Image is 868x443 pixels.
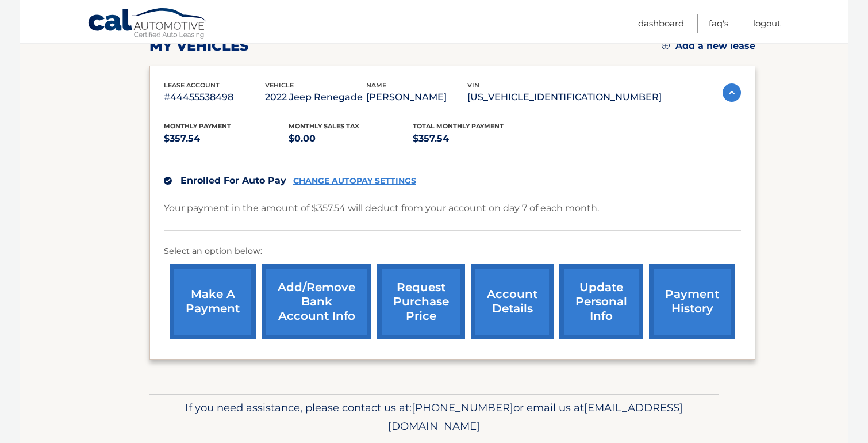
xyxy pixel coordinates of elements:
[164,81,220,89] span: lease account
[638,14,684,33] a: Dashboard
[293,176,416,186] a: CHANGE AUTOPAY SETTINGS
[413,131,537,147] p: $357.54
[377,264,465,339] a: request purchase price
[265,81,294,89] span: vehicle
[164,122,231,130] span: Monthly Payment
[559,264,643,339] a: update personal info
[164,177,172,185] img: check.svg
[164,131,289,147] p: $357.54
[180,175,286,186] span: Enrolled For Auto Pay
[467,81,479,89] span: vin
[467,89,662,105] p: [US_VEHICLE_IDENTIFICATION_NUMBER]
[723,83,741,102] img: accordion-active.svg
[164,89,265,105] p: #44455538498
[753,14,781,33] a: Logout
[289,122,359,130] span: Monthly sales Tax
[262,264,371,339] a: Add/Remove bank account info
[412,401,513,414] span: [PHONE_NUMBER]
[164,245,741,258] p: Select an option below:
[709,14,728,33] a: FAQ's
[662,40,755,52] a: Add a new lease
[164,200,599,216] p: Your payment in the amount of $357.54 will deduct from your account on day 7 of each month.
[265,89,366,105] p: 2022 Jeep Renegade
[366,89,467,105] p: [PERSON_NAME]
[157,399,711,436] p: If you need assistance, please contact us at: or email us at
[87,7,208,41] a: Cal Automotive
[471,264,554,339] a: account details
[170,264,256,339] a: make a payment
[649,264,735,339] a: payment history
[289,131,413,147] p: $0.00
[413,122,504,130] span: Total Monthly Payment
[149,37,249,55] h2: my vehicles
[662,41,670,49] img: add.svg
[366,81,386,89] span: name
